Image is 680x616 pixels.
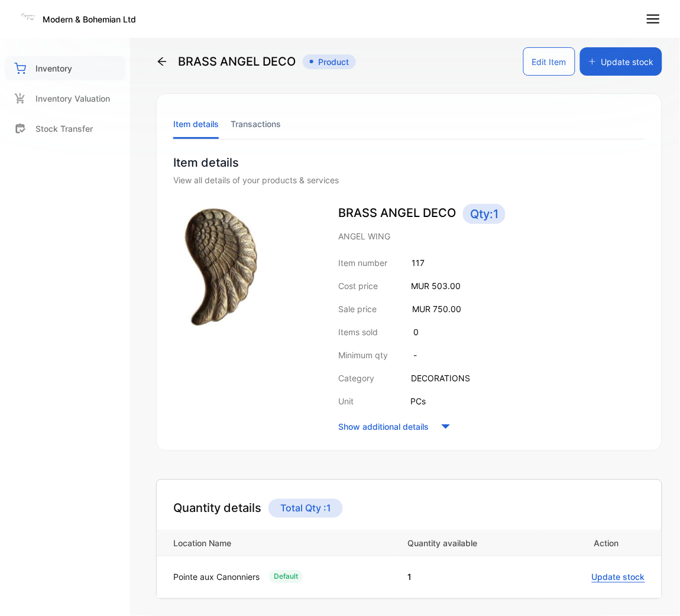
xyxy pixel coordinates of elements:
p: Inventory [35,62,72,74]
span: Qty: 1 [463,204,506,224]
h4: Quantity details [173,500,261,517]
p: Location Name [173,536,396,550]
button: Open LiveChat chat widget [9,5,45,40]
a: Inventory [5,56,125,80]
p: Modern & Bohemian Ltd [43,13,136,25]
p: Total Qty : 1 [268,499,343,518]
a: Inventory Valuation [5,86,125,111]
p: Unit [338,395,354,407]
p: Minimum qty [338,349,388,361]
a: Stock Transfer [5,116,125,141]
div: Default [269,570,303,583]
li: Item details [173,109,219,139]
li: Transactions [231,109,281,139]
p: PCs [410,395,426,407]
p: Inventory Valuation [35,92,110,105]
span: MUR 750.00 [412,304,461,314]
p: Items sold [338,326,378,338]
div: BRASS ANGEL DECO [156,47,356,76]
p: Action [549,536,619,550]
p: DECORATIONS [411,372,470,384]
p: Stock Transfer [35,122,93,135]
div: View all details of your products & services [173,174,645,186]
span: Product [303,54,356,69]
p: BRASS ANGEL DECO [338,204,645,224]
span: Update stock [592,572,645,583]
p: Cost price [338,280,378,292]
button: Edit Item [523,47,575,76]
img: Logo [19,8,37,26]
p: 117 [412,257,425,269]
p: ANGEL WING [338,230,645,242]
p: Sale price [338,303,377,315]
p: 1 [408,571,532,583]
p: Pointe aux Canonniers [173,571,260,583]
p: Item details [173,154,645,171]
img: item [173,204,261,329]
button: Update stock [580,47,662,76]
p: Item number [338,257,387,269]
span: MUR 503.00 [411,281,461,291]
p: 0 [413,326,419,338]
p: - [413,349,417,361]
p: Show additional details [338,421,429,433]
p: Category [338,372,374,384]
p: Quantity available [408,536,532,550]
